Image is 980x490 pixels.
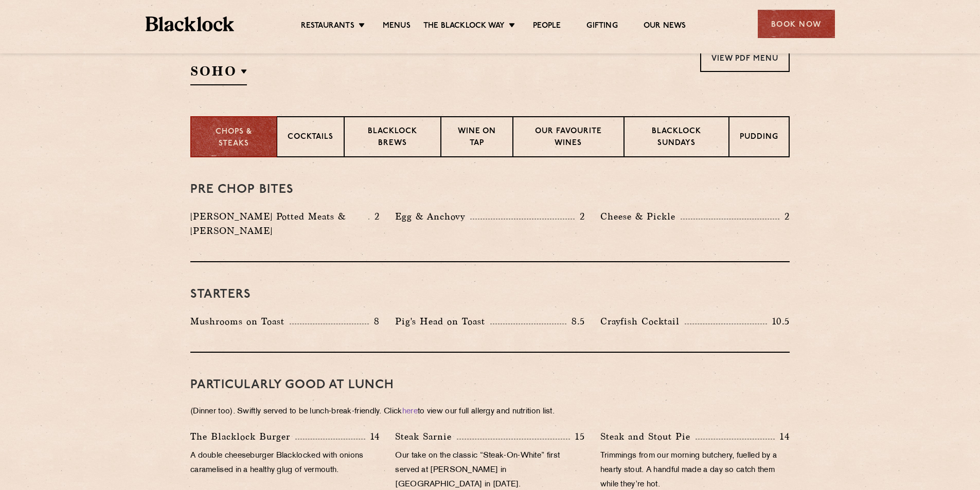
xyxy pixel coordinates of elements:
p: 2 [779,210,790,223]
p: Pig's Head on Toast [395,314,490,329]
p: 14 [775,430,790,443]
p: Cheese & Pickle [600,209,681,224]
p: 8 [369,315,380,328]
p: [PERSON_NAME] Potted Meats & [PERSON_NAME] [190,209,368,238]
p: Blacklock Sundays [635,126,718,150]
p: Steak and Stout Pie [600,429,696,444]
div: Book Now [758,10,835,38]
p: 14 [365,430,380,443]
img: BL_Textured_Logo-footer-cropped.svg [146,16,235,31]
h3: Pre Chop Bites [190,183,790,196]
p: Pudding [740,132,778,144]
p: Steak Sarnie [395,429,457,444]
a: The Blacklock Way [423,21,505,32]
p: Crayfish Cocktail [600,314,685,329]
p: 10.5 [767,315,790,328]
a: Our News [644,21,686,32]
p: Mushrooms on Toast [190,314,290,329]
p: Our favourite wines [524,126,613,150]
p: A double cheeseburger Blacklocked with onions caramelised in a healthy glug of vermouth. [190,449,380,478]
h3: Starters [190,288,790,301]
h2: SOHO [190,62,247,85]
p: Cocktails [288,132,333,144]
h3: PARTICULARLY GOOD AT LUNCH [190,378,790,392]
a: Gifting [586,21,617,32]
p: 2 [369,210,380,223]
a: Menus [383,21,411,32]
a: People [533,21,561,32]
p: Egg & Anchovy [395,209,470,224]
p: Blacklock Brews [355,126,430,150]
p: 2 [575,210,585,223]
p: 8.5 [566,315,585,328]
a: View PDF Menu [700,44,790,72]
a: here [402,408,418,415]
p: The Blacklock Burger [190,429,295,444]
p: 15 [570,430,585,443]
p: Wine on Tap [452,126,502,150]
p: Chops & Steaks [202,126,266,150]
a: Restaurants [301,21,354,32]
p: (Dinner too). Swiftly served to be lunch-break-friendly. Click to view our full allergy and nutri... [190,405,790,419]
